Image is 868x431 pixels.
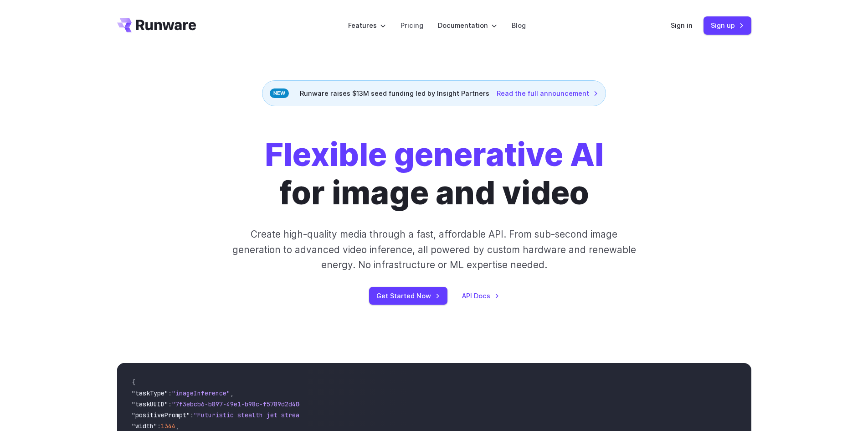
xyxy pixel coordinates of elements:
span: "imageInference" [172,389,230,397]
span: : [168,389,172,397]
span: : [190,411,194,419]
a: Get Started Now [369,287,447,305]
a: API Docs [462,291,499,301]
span: , [230,389,234,397]
span: "taskType" [132,389,168,397]
span: 1344 [161,422,175,430]
strong: Flexible generative AI [265,135,604,174]
span: "Futuristic stealth jet streaking through a neon-lit cityscape with glowing purple exhaust" [194,411,525,419]
div: Runware raises $13M seed funding led by Insight Partners [262,80,606,106]
p: Create high-quality media through a fast, affordable API. From sub-second image generation to adv... [231,227,637,272]
span: "taskUUID" [132,400,168,408]
span: : [157,422,161,430]
a: Go to / [117,18,196,32]
a: Pricing [401,20,423,31]
a: Sign in [671,20,693,31]
a: Sign up [704,16,751,34]
span: "7f3ebcb6-b897-49e1-b98c-f5789d2d40d7" [172,400,310,408]
label: Features [348,20,386,31]
h1: for image and video [265,135,604,212]
span: "positivePrompt" [132,411,190,419]
span: : [168,400,172,408]
a: Read the full announcement [497,88,598,99]
span: { [132,378,135,386]
span: , [175,422,179,430]
span: "width" [132,422,157,430]
label: Documentation [438,20,497,31]
a: Blog [512,20,526,31]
